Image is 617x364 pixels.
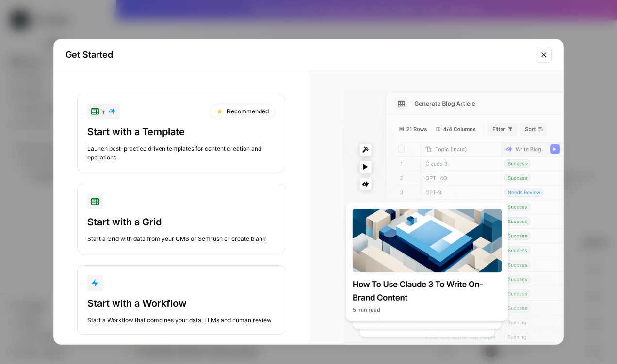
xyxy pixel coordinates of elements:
[87,144,275,162] div: Launch best-practice driven templates for content creation and operations
[77,265,285,335] button: Start with a WorkflowStart a Workflow that combines your data, LLMs and human review
[87,316,275,325] div: Start a Workflow that combines your data, LLMs and human review
[536,47,552,63] button: Close modal
[87,297,275,310] div: Start with a Workflow
[77,94,285,172] button: +RecommendedStart with a TemplateLaunch best-practice driven templates for content creation and o...
[77,184,285,253] button: Start with a GridStart a Grid with data from your CMS or Semrush or create blank
[65,48,530,62] h2: Get Started
[91,106,116,117] div: +
[87,125,275,139] div: Start with a Template
[87,215,275,229] div: Start with a Grid
[210,104,275,119] div: Recommended
[87,235,275,243] div: Start a Grid with data from your CMS or Semrush or create blank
